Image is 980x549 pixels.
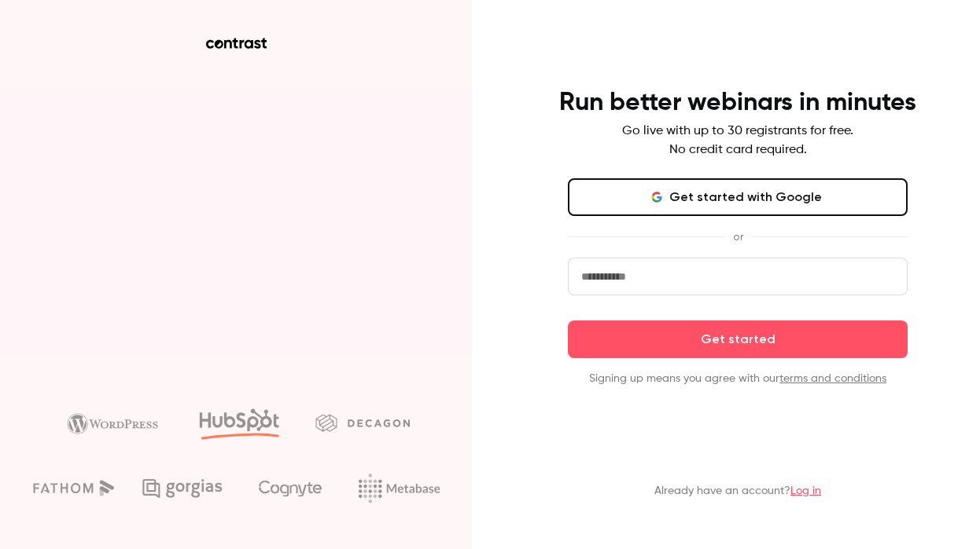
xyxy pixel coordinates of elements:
[622,122,853,159] p: Go live with up to 30 registrants for free. No credit card required.
[568,320,908,358] button: Get started
[568,371,908,386] p: Signing up means you agree with our
[725,229,751,245] span: or
[559,87,916,119] h4: Run better webinars in minutes
[654,483,821,499] p: Already have an account?
[315,414,410,431] img: decagon
[568,178,908,216] button: Get started with Google
[790,485,821,496] a: Log in
[779,373,886,384] a: terms and conditions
